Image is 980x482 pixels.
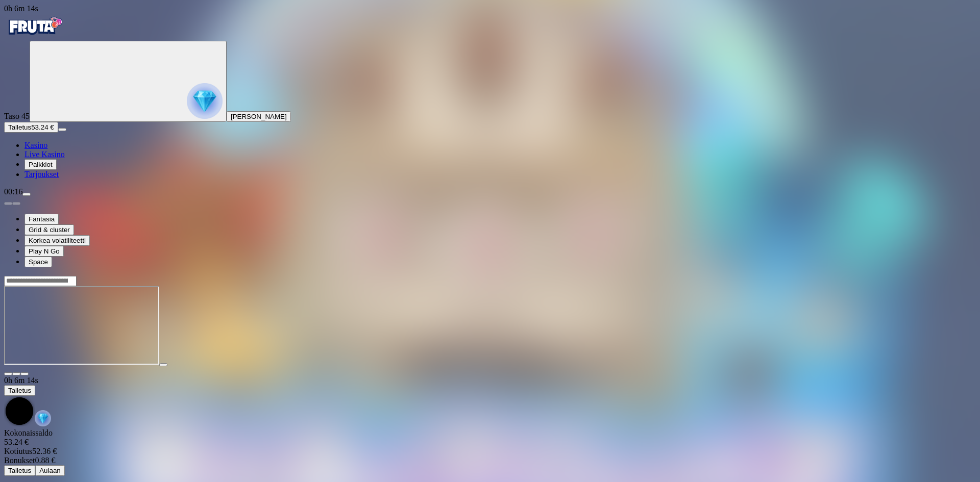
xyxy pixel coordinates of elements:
[29,226,70,234] span: Grid & cluster
[29,161,53,168] span: Palkkiot
[4,13,976,179] nav: Primary
[24,150,65,159] span: Live Kasino
[39,467,61,474] span: Aulaan
[35,410,51,426] img: reward-icon
[4,428,976,476] div: Game menu content
[29,237,86,244] span: Korkea volatiliteetti
[29,215,55,223] span: Fantasia
[20,372,29,375] button: fullscreen icon
[24,141,47,149] span: Kasino
[24,159,57,170] button: reward iconPalkkiot
[24,214,59,224] button: Fantasia
[8,387,31,394] span: Talletus
[4,428,976,447] div: Kokonaissaldo
[31,123,54,131] span: 53.24 €
[231,113,287,120] span: [PERSON_NAME]
[24,224,74,235] button: Grid & cluster
[24,170,59,179] a: gift-inverted iconTarjoukset
[24,141,47,149] a: diamond iconKasino
[24,150,65,159] a: poker-chip iconLive Kasino
[4,376,38,385] span: user session time
[30,41,227,122] button: reward progress
[4,376,976,428] div: Game menu
[4,385,35,396] button: Talletus
[4,372,12,375] button: close icon
[4,187,22,196] span: 00:16
[24,257,52,267] button: Space
[4,438,976,447] div: 53.24 €
[22,193,31,196] button: menu
[4,13,65,39] img: Fruta
[187,83,223,119] img: reward progress
[35,465,65,476] button: Aulaan
[4,276,77,286] input: Search
[29,247,60,255] span: Play N Go
[24,235,90,246] button: Korkea volatiliteetti
[24,170,59,179] span: Tarjoukset
[4,32,65,40] a: Fruta
[8,467,31,474] span: Talletus
[29,258,48,266] span: Space
[4,122,58,133] button: Talletusplus icon53.24 €
[4,447,976,456] div: 52.36 €
[159,363,167,366] button: play icon
[4,456,976,465] div: 0.88 €
[12,372,20,375] button: chevron-down icon
[4,286,159,365] iframe: Reactoonz
[4,4,38,13] span: user session time
[12,202,20,205] button: next slide
[4,447,32,455] span: Kotiutus
[4,456,35,465] span: Bonukset
[4,202,12,205] button: prev slide
[24,246,64,257] button: Play N Go
[8,123,31,131] span: Talletus
[58,128,66,131] button: menu
[4,112,30,120] span: Taso 45
[227,111,291,122] button: [PERSON_NAME]
[4,465,35,476] button: Talletus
